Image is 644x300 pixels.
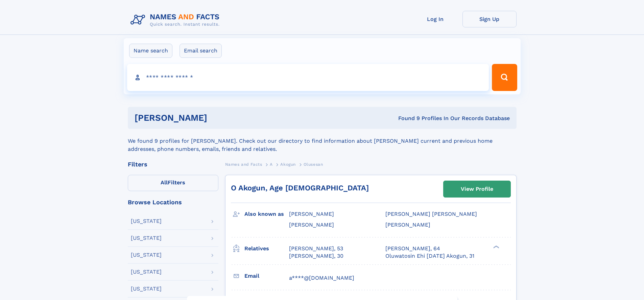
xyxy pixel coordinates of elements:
[131,218,162,224] div: [US_STATE]
[128,161,218,167] div: Filters
[131,286,162,292] div: [US_STATE]
[444,181,510,197] a: View Profile
[244,270,289,282] h3: Email
[128,11,225,29] img: Logo Names and Facts
[128,199,218,205] div: Browse Locations
[127,64,489,91] input: search input
[135,114,303,122] h1: [PERSON_NAME]
[492,245,500,249] div: ❯
[408,11,462,27] a: Log In
[270,160,273,168] a: A
[385,211,477,217] span: [PERSON_NAME] [PERSON_NAME]
[289,211,334,217] span: [PERSON_NAME]
[244,208,289,220] h3: Also known as
[131,269,162,275] div: [US_STATE]
[304,162,323,167] span: Olusesan
[128,129,517,153] div: We found 9 profiles for [PERSON_NAME]. Check out our directory to find information about [PERSON_...
[129,44,172,58] label: Name search
[280,160,296,168] a: Akogun
[131,252,162,258] div: [US_STATE]
[289,222,334,228] span: [PERSON_NAME]
[131,235,162,241] div: [US_STATE]
[462,11,517,27] a: Sign Up
[289,245,343,252] a: [PERSON_NAME], 53
[161,179,168,186] span: All
[270,162,273,167] span: A
[244,243,289,254] h3: Relatives
[225,160,262,168] a: Names and Facts
[385,222,430,228] span: [PERSON_NAME]
[128,175,218,191] label: Filters
[461,181,493,197] div: View Profile
[231,184,369,192] a: O Akogun, Age [DEMOGRAPHIC_DATA]
[180,44,222,58] label: Email search
[303,115,510,122] div: Found 9 Profiles In Our Records Database
[280,162,296,167] span: Akogun
[492,64,517,91] button: Search Button
[289,252,343,260] a: [PERSON_NAME], 30
[385,245,440,252] a: [PERSON_NAME], 64
[385,252,474,260] a: Oluwatosin Ehi [DATE] Akogun, 31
